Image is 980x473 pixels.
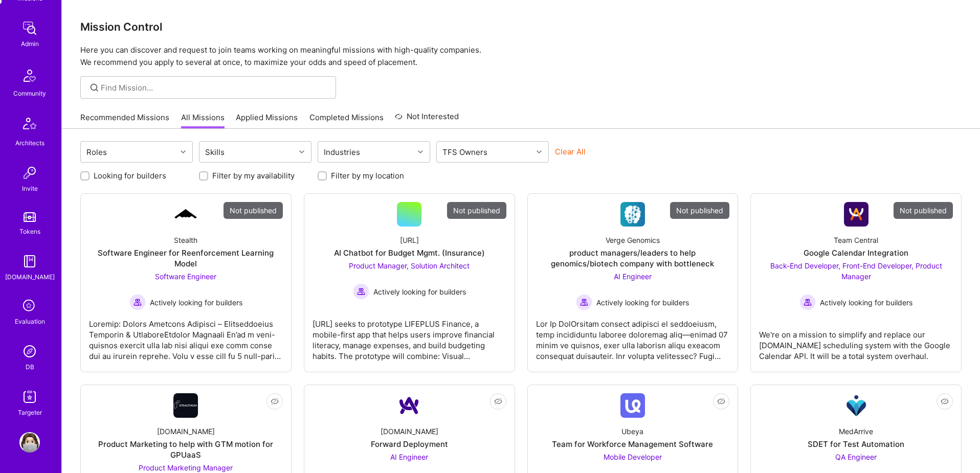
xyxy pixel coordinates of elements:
div: Roles [84,145,109,160]
i: icon Chevron [418,149,423,154]
div: We're on a mission to simplify and replace our [DOMAIN_NAME] scheduling system with the Google Ca... [759,321,953,362]
i: icon EyeClosed [271,397,279,406]
div: Admin [21,38,39,49]
span: Product Marketing Manager [139,463,233,472]
i: icon Chevron [299,149,304,154]
i: icon SearchGrey [88,82,100,94]
div: TFS Owners [440,145,490,160]
div: Google Calendar Integration [804,247,908,258]
a: All Missions [181,112,225,129]
a: Not publishedCompany LogoTeam CentralGoogle Calendar IntegrationBack-End Developer, Front-End Dev... [759,202,953,364]
img: tokens [24,212,36,222]
img: Company Logo [844,393,868,418]
span: Actively looking for builders [820,297,912,308]
img: Skill Targeter [19,387,40,407]
div: Community [13,88,46,99]
img: Invite [19,163,40,183]
img: guide book [19,251,40,272]
div: Team Central [834,235,878,245]
img: Actively looking for builders [799,294,816,310]
img: Company Logo [844,202,868,227]
img: Company Logo [397,393,421,418]
div: Evaluation [15,316,45,327]
a: Applied Missions [236,112,298,129]
a: Not Interested [395,110,459,129]
img: Company Logo [620,393,645,418]
div: [URL] seeks to prototype LIFEPLUS Finance, a mobile-first app that helps users improve financial ... [313,310,506,362]
i: icon EyeClosed [941,397,949,406]
div: Loremip: Dolors Ametcons Adipisci – Elitseddoeius Temporin & UtlaboreEtdolor Magnaali En’ad m ven... [89,310,283,362]
span: Product Manager, Solution Architect [349,261,470,270]
div: Not published [224,202,283,219]
a: Not publishedCompany LogoVerge Genomicsproduct managers/leaders to help genomics/biotech company ... [536,202,730,364]
img: Architects [17,113,42,138]
div: [DOMAIN_NAME] [157,426,215,437]
div: Forward Deployment [371,439,448,449]
span: Actively looking for builders [596,297,689,308]
img: Actively looking for builders [129,294,146,310]
i: icon EyeClosed [494,397,502,406]
div: Lor Ip DolOrsitam consect adipisci el seddoeiusm, temp incididuntu laboree doloremag aliq—enimad ... [536,310,730,362]
div: AI Chatbot for Budget Mgmt. (Insurance) [334,247,485,258]
label: Looking for builders [94,170,166,181]
a: User Avatar [17,432,42,453]
div: Software Engineer for Reenforcement Learning Model [89,247,283,269]
div: Skills [203,145,227,160]
span: Back-End Developer, Front-End Developer, Product Manager [770,261,942,281]
img: Admin Search [19,341,40,362]
div: Not published [670,202,729,219]
div: SDET for Test Automation [808,439,904,449]
span: Actively looking for builders [150,297,242,308]
div: [URL] [400,235,419,245]
span: Mobile Developer [604,453,662,461]
img: admin teamwork [19,18,40,38]
label: Filter by my location [331,170,404,181]
div: Invite [22,183,38,194]
i: icon Chevron [181,149,186,154]
h3: Mission Control [80,20,962,33]
div: Verge Genomics [606,235,660,245]
a: Not publishedCompany LogoStealthSoftware Engineer for Reenforcement Learning ModelSoftware Engine... [89,202,283,364]
img: Actively looking for builders [353,283,369,300]
button: Clear All [555,146,586,157]
span: QA Engineer [835,453,877,461]
span: Software Engineer [155,272,216,281]
label: Filter by my availability [212,170,295,181]
div: [DOMAIN_NAME] [381,426,438,437]
img: Company Logo [620,202,645,227]
img: Actively looking for builders [576,294,592,310]
a: Recommended Missions [80,112,169,129]
span: Actively looking for builders [373,286,466,297]
div: Not published [894,202,953,219]
div: product managers/leaders to help genomics/biotech company with bottleneck [536,247,730,269]
span: AI Engineer [614,272,652,281]
i: icon SelectionTeam [20,297,39,316]
div: Product Marketing to help with GTM motion for GPUaaS [89,439,283,460]
div: Architects [15,138,44,148]
img: Company Logo [173,208,198,221]
img: Company Logo [173,393,198,418]
div: Targeter [18,407,42,418]
div: [DOMAIN_NAME] [5,272,55,282]
a: Not published[URL]AI Chatbot for Budget Mgmt. (Insurance)Product Manager, Solution Architect Acti... [313,202,506,364]
div: Team for Workforce Management Software [552,439,713,449]
div: MedArrive [839,426,873,437]
div: Industries [321,145,363,160]
div: Ubeya [621,426,643,437]
i: icon Chevron [537,149,542,154]
input: Find Mission... [101,82,328,93]
span: AI Engineer [390,453,428,461]
img: User Avatar [19,432,40,453]
div: DB [26,362,34,372]
img: Community [17,63,42,88]
a: Completed Missions [309,112,384,129]
div: Tokens [19,226,40,237]
div: Stealth [174,235,197,245]
div: Not published [447,202,506,219]
i: icon EyeClosed [717,397,725,406]
p: Here you can discover and request to join teams working on meaningful missions with high-quality ... [80,44,962,69]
